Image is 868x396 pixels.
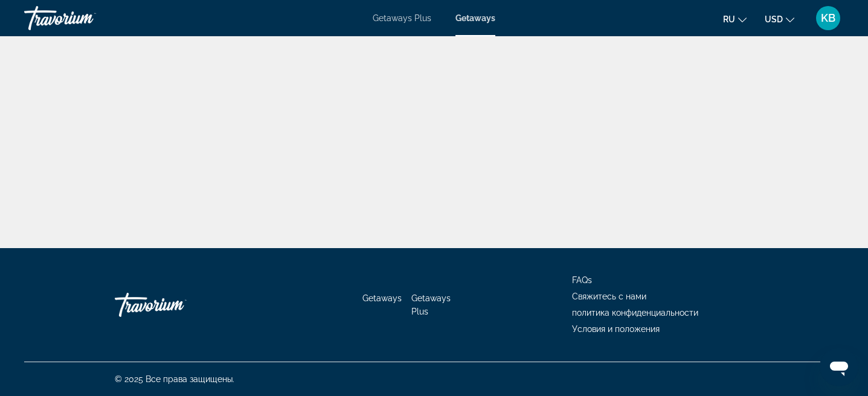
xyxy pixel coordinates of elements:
[24,2,145,34] a: Travorium
[821,12,835,24] span: KB
[373,13,431,23] a: Getaways Plus
[765,10,794,28] button: Change currency
[723,10,747,28] button: Change language
[572,308,698,318] a: политика конфиденциальности
[723,14,735,24] span: ru
[765,14,783,24] span: USD
[411,293,451,316] a: Getaways Plus
[812,5,844,31] button: User Menu
[455,13,495,23] a: Getaways
[572,324,660,334] a: Условия и положения
[362,293,402,303] a: Getaways
[115,374,234,384] span: © 2025 Все права защищены.
[572,292,646,301] a: Свяжитесь с нами
[820,348,858,386] iframe: Button to launch messaging window
[115,287,236,323] a: Travorium
[572,275,592,285] a: FAQs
